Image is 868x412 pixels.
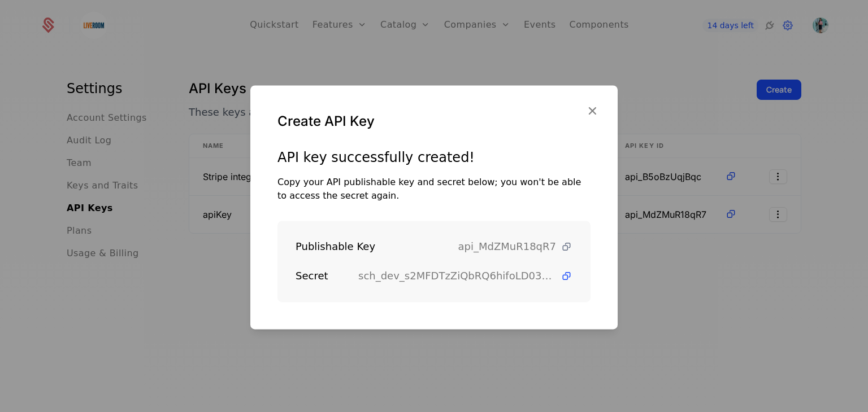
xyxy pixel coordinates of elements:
span: api_MdZMuR18qR7 [458,239,556,255]
div: Copy your API publishable key and secret below; you won't be able to access the secret again. [277,176,591,203]
div: Publishable Key [296,239,458,255]
span: sch_dev_s2MFDTzZiQbRQ6hifoLD03ARJllTUvfw [358,268,556,284]
div: Create API Key [277,112,591,130]
div: Secret [296,268,358,284]
div: API key successfully created! [277,148,591,166]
